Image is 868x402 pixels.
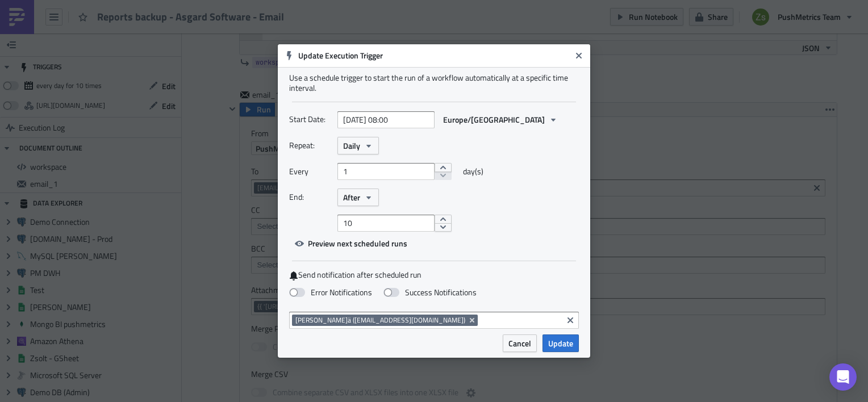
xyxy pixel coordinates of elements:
[503,334,537,352] button: Cancel
[289,287,372,298] label: Error Notifications
[289,189,332,206] label: End:
[435,223,452,232] button: decrement
[437,111,564,128] button: Europe/[GEOGRAPHIC_DATA]
[337,111,435,128] input: YYYY-MM-DD HH:mm
[829,363,857,391] div: Open Intercom Messenger
[548,337,573,349] span: Update
[383,287,477,298] label: Success Notifications
[463,163,483,180] span: day(s)
[468,315,478,326] button: Remove Tag
[295,316,465,325] span: [PERSON_NAME]ä ([EMAIL_ADDRESS][DOMAIN_NAME])
[508,337,531,349] span: Cancel
[542,334,579,352] button: Update
[289,163,332,180] label: Every
[5,5,569,14] body: Rich Text Area. Press ALT-0 for help.
[435,215,452,224] button: increment
[289,270,579,280] label: Send notification after scheduled run
[343,191,360,203] span: After
[308,237,407,249] span: Preview next scheduled runs
[289,111,332,128] label: Start Date:
[289,73,579,93] div: Use a schedule trigger to start the run of a workflow automatically at a specific time interval.
[337,189,379,206] button: After
[298,51,571,61] h6: Update Execution Trigger
[443,114,545,125] span: Europe/[GEOGRAPHIC_DATA]
[564,313,577,327] button: Clear selected items
[289,137,332,154] label: Repeat:
[435,171,452,181] button: decrement
[289,235,413,252] button: Preview next scheduled runs
[343,140,360,152] span: Daily
[435,163,452,172] button: increment
[337,137,379,154] button: Daily
[570,47,587,64] button: Close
